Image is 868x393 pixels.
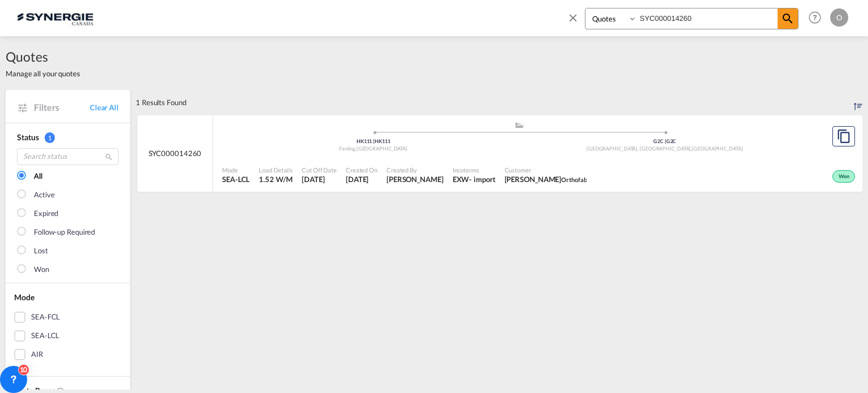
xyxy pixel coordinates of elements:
[561,176,587,183] span: Orthofab
[222,166,250,174] span: Mode
[17,148,119,165] input: Search status
[137,115,862,192] div: SYC000014260 assets/icons/custom/ship-fill.svgassets/icons/custom/roll-o-plane.svgOrigin Hong Kon...
[781,12,795,25] md-icon: icon-magnify
[105,153,113,161] md-icon: icon-magnify
[375,138,390,144] span: HK111
[136,90,186,115] div: 1 Results Found
[692,145,743,152] span: [GEOGRAPHIC_DATA]
[149,148,202,158] span: SYC000014260
[222,174,250,184] span: SEA-LCL
[302,174,337,184] span: 22 Aug 2025
[469,174,495,184] div: - import
[453,166,496,174] span: Incoterms
[567,11,579,24] md-icon: icon-close
[839,173,852,181] span: Won
[805,8,830,28] div: Help
[14,312,121,323] md-checkbox: SEA-FCL
[17,132,38,142] span: Status
[830,8,848,27] div: O
[17,132,119,143] div: Status 1
[339,145,356,152] span: Fanling
[34,245,48,257] div: Lost
[513,122,526,128] md-icon: assets/icons/custom/ship-fill.svg
[357,145,407,152] span: [GEOGRAPHIC_DATA]
[302,166,337,174] span: Cut Off Date
[31,330,59,342] div: SEA-LCL
[832,126,855,146] button: Copy Quote
[31,349,43,360] div: AIR
[90,102,119,113] a: Clear All
[34,171,42,182] div: All
[587,145,692,152] span: [GEOGRAPHIC_DATA], [GEOGRAPHIC_DATA]
[14,349,121,360] md-checkbox: AIR
[666,138,676,144] span: G2C
[805,8,824,27] span: Help
[453,174,496,184] div: EXW import
[691,145,692,152] span: ,
[14,330,121,342] md-checkbox: SEA-LCL
[34,189,54,201] div: Active
[34,227,95,238] div: Follow-up Required
[665,138,666,144] span: |
[259,175,292,184] span: 1.52 W/M
[357,138,375,144] span: HK111
[837,129,850,143] md-icon: assets/icons/custom/copyQuote.svg
[17,5,93,31] img: 1f56c880d42311ef80fc7dca854c8e59.png
[505,166,587,174] span: Customer
[346,166,377,174] span: Created On
[637,8,778,28] input: Enter Quotation Number
[373,138,375,144] span: |
[505,174,587,184] span: Maurice Lecuyer Orthofab
[14,292,34,302] span: Mode
[34,264,49,275] div: Won
[346,174,377,184] span: 22 Aug 2025
[34,101,90,114] span: Filters
[31,312,60,323] div: SEA-FCL
[653,138,666,144] span: G2C
[34,208,58,219] div: Expired
[854,90,862,115] div: Sort by: Created On
[6,68,80,79] span: Manage all your quotes
[387,166,444,174] span: Created By
[778,8,798,29] span: icon-magnify
[45,132,55,143] span: 1
[387,174,444,184] span: Karen Mercier
[832,170,855,183] div: Won
[259,166,293,174] span: Load Details
[453,174,470,184] div: EXW
[6,47,80,66] span: Quotes
[567,8,585,35] span: icon-close
[355,145,357,152] span: ,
